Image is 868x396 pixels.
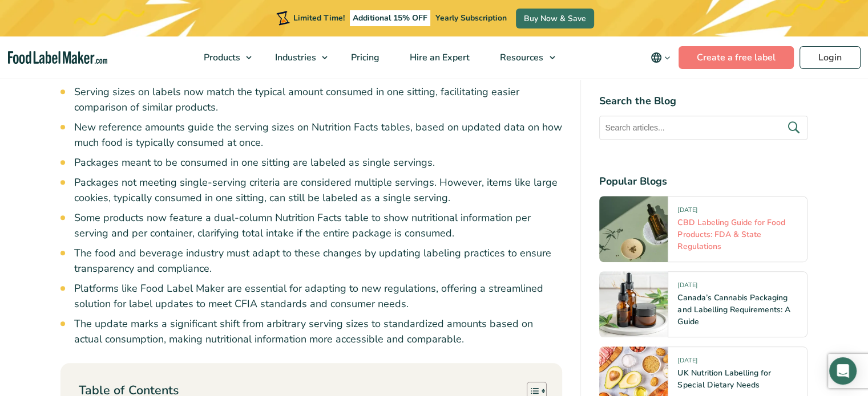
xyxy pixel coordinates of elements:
[350,10,430,26] span: Additional 15% OFF
[677,281,697,294] span: [DATE]
[677,217,785,252] a: CBD Labeling Guide for Food Products: FDA & State Regulations
[74,246,563,276] li: The food and beverage industry must adapt to these changes by updating labeling practices to ensu...
[800,46,861,69] a: Login
[74,316,563,347] li: The update marks a significant shift from arbitrary serving sizes to standardized amounts based o...
[74,281,563,312] li: Platforms like Food Label Maker are essential for adapting to new regulations, offering a streaml...
[406,51,471,64] span: Hire an Expert
[395,36,482,79] a: Hire an Expert
[260,36,333,79] a: Industries
[435,13,507,23] span: Yearly Subscription
[829,357,857,385] div: Open Intercom Messenger
[679,46,794,69] a: Create a free label
[516,9,594,28] a: Buy Now & Save
[189,36,257,79] a: Products
[74,175,563,206] li: Packages not meeting single-serving criteria are considered multiple servings. However, items lik...
[599,116,808,140] input: Search articles...
[200,51,241,64] span: Products
[336,36,392,79] a: Pricing
[74,210,563,241] li: Some products now feature a dual-column Nutrition Facts table to show nutritional information per...
[485,36,560,79] a: Resources
[677,356,697,369] span: [DATE]
[677,368,770,390] a: UK Nutrition Labelling for Special Dietary Needs
[348,51,381,64] span: Pricing
[677,206,697,219] span: [DATE]
[293,13,345,23] span: Limited Time!
[74,120,563,150] li: New reference amounts guide the serving sizes on Nutrition Facts tables, based on updated data on...
[272,51,317,64] span: Industries
[599,174,808,189] h4: Popular Blogs
[677,292,790,327] a: Canada’s Cannabis Packaging and Labelling Requirements: A Guide
[496,51,544,64] span: Resources
[74,84,563,115] li: Serving sizes on labels now match the typical amount consumed in one sitting, facilitating easier...
[599,93,808,109] h4: Search the Blog
[74,155,563,170] li: Packages meant to be consumed in one sitting are labeled as single servings.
